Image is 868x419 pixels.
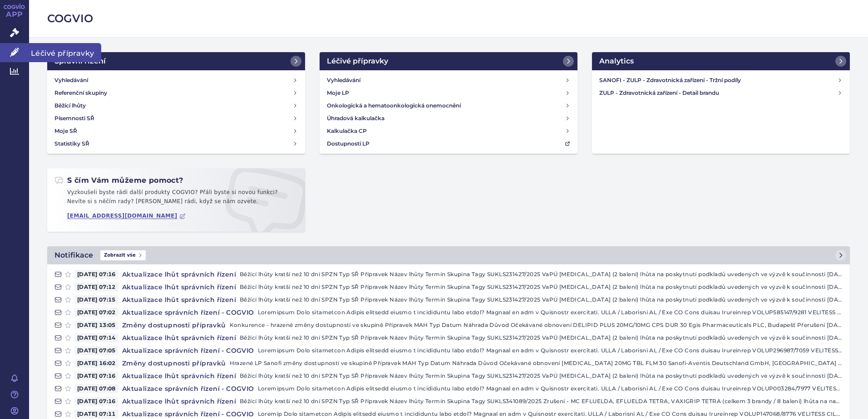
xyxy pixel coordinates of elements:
[74,346,118,355] span: [DATE] 07:05
[596,74,846,87] a: SANOFI - ZULP - Zdravotnická zařízení - Tržní podíly
[240,295,843,304] p: Běžící lhůty kratší než 10 dní SPZN Typ SŘ Přípravek Název lhůty Termín Skupina Tagy SUKLS231427/...
[51,99,301,112] a: Běžící lhůty
[118,359,230,368] h4: Změny dostupnosti přípravků
[74,295,118,304] span: [DATE] 07:15
[74,384,118,393] span: [DATE] 07:08
[100,250,146,260] span: Zobrazit vše
[327,139,370,148] h4: Dostupnosti LP
[118,308,258,317] h4: Aktualizace správních řízení - COGVIO
[54,188,298,209] p: Vyzkoušeli byste rádi další produkty COGVIO? Přáli byste si novou funkci? Nevíte si s něčím rady?...
[327,76,360,85] h4: Vyhledávání
[54,175,183,185] h2: S čím Vám můžeme pomoct?
[54,139,89,148] h4: Statistiky SŘ
[54,114,94,123] h4: Písemnosti SŘ
[258,346,843,355] p: Loremipsum Dolo sitametcon Adipis elitsedd eiusmo t incididuntu labo etdol? Magnaal en adm v Quis...
[54,88,107,97] h4: Referenční skupiny
[323,74,574,87] a: Vyhledávání
[327,114,385,123] h4: Úhradová kalkulačka
[323,137,574,150] a: Dostupnosti LP
[596,87,846,99] a: ZULP - Zdravotnická zařízení - Detail brandu
[599,76,837,85] h4: SANOFI - ZULP - Zdravotnická zařízení - Tržní podíly
[54,101,86,110] h4: Běžící lhůty
[51,137,301,150] a: Statistiky SŘ
[327,56,388,67] h2: Léčivé přípravky
[327,127,367,136] h4: Kalkulačka CP
[118,346,258,355] h4: Aktualizace správních řízení - COGVIO
[51,87,301,99] a: Referenční skupiny
[258,384,843,393] p: Loremipsum Dolo sitametcon Adipis elitsedd eiusmo t incididuntu labo etdol? Magnaal en adm v Quis...
[74,270,118,279] span: [DATE] 07:16
[240,333,843,342] p: Běžící lhůty kratší než 10 dní SPZN Typ SŘ Přípravek Název lhůty Termín Skupina Tagy SUKLS231427/...
[230,359,843,368] p: Hrazené LP Sanofi změny dostupností ve skupině Přípravek MAH Typ Datum Náhrada Důvod Očekávané ob...
[47,52,305,70] a: Správní řízení
[47,246,850,264] a: NotifikaceZobrazit vše
[118,283,240,292] h4: Aktualizace lhůt správních řízení
[51,125,301,137] a: Moje SŘ
[67,213,186,219] a: [EMAIL_ADDRESS][DOMAIN_NAME]
[51,112,301,125] a: Písemnosti SŘ
[320,52,577,70] a: Léčivé přípravky
[599,56,634,67] h2: Analytics
[118,333,240,342] h4: Aktualizace lhůt správních řízení
[47,11,850,26] h2: COGVIO
[240,371,843,380] p: Běžící lhůty kratší než 10 dní SPZN Typ SŘ Přípravek Název lhůty Termín Skupina Tagy SUKLS231427/...
[599,88,837,97] h4: ZULP - Zdravotnická zařízení - Detail brandu
[118,295,240,304] h4: Aktualizace lhůt správních řízení
[118,270,240,279] h4: Aktualizace lhůt správních řízení
[118,321,230,330] h4: Změny dostupnosti přípravků
[323,87,574,99] a: Moje LP
[240,270,843,279] p: Běžící lhůty kratší než 10 dní SPZN Typ SŘ Přípravek Název lhůty Termín Skupina Tagy SUKLS231427/...
[54,250,93,261] h2: Notifikace
[74,397,118,406] span: [DATE] 07:16
[118,409,258,419] h4: Aktualizace správních řízení - COGVIO
[74,333,118,342] span: [DATE] 07:14
[240,397,843,406] p: Běžící lhůty kratší než 10 dní SPZN Typ SŘ Přípravek Název lhůty Termín Skupina Tagy SUKLS341089/...
[118,397,240,406] h4: Aktualizace lhůt správních řízení
[323,125,574,137] a: Kalkulačka CP
[74,409,118,419] span: [DATE] 07:11
[258,409,843,419] p: Loremip Dolo sitametcon Adipis elitsedd eiusmo t incididuntu labo etdol? Magnaal en adm v Quisnos...
[327,88,349,97] h4: Moje LP
[323,112,574,125] a: Úhradová kalkulačka
[323,99,574,112] a: Onkologická a hematoonkologická onemocnění
[327,101,461,110] h4: Onkologická a hematoonkologická onemocnění
[240,283,843,292] p: Běžící lhůty kratší než 10 dní SPZN Typ SŘ Přípravek Název lhůty Termín Skupina Tagy SUKLS231427/...
[74,283,118,292] span: [DATE] 07:12
[592,52,850,70] a: Analytics
[74,321,118,330] span: [DATE] 13:05
[258,308,843,317] p: Loremipsum Dolo sitametcon Adipis elitsedd eiusmo t incididuntu labo etdol? Magnaal en adm v Quis...
[230,321,843,330] p: Konkurence - hrazené změny dostupností ve skupině Přípravek MAH Typ Datum Náhrada Důvod Očekávané...
[118,371,240,380] h4: Aktualizace lhůt správních řízení
[74,308,118,317] span: [DATE] 07:02
[74,371,118,380] span: [DATE] 07:16
[74,359,118,368] span: [DATE] 16:02
[51,74,301,87] a: Vyhledávání
[54,127,77,136] h4: Moje SŘ
[118,384,258,393] h4: Aktualizace správních řízení - COGVIO
[29,43,101,62] span: Léčivé přípravky
[54,76,88,85] h4: Vyhledávání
